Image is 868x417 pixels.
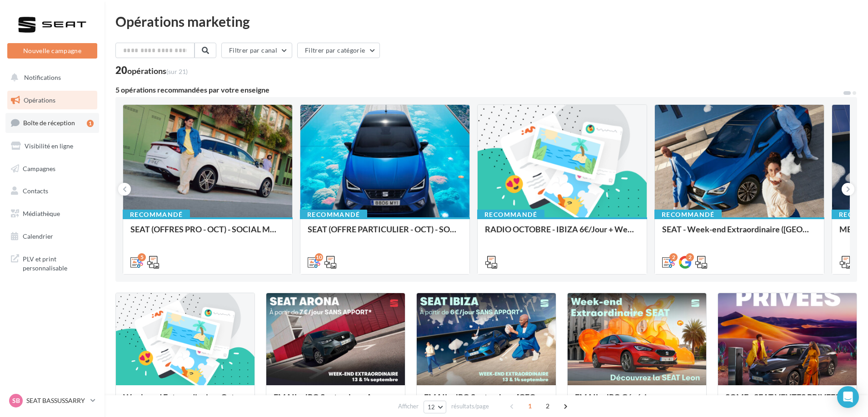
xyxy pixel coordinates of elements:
div: 2 [669,253,678,261]
span: 2 [540,399,555,413]
div: 1 [87,120,94,127]
div: Recommandé [300,210,367,220]
a: Visibilité en ligne [5,137,99,156]
div: EMAIL - JPO Septembre - Arona [274,392,398,411]
span: (sur 21) [166,68,188,75]
div: 20 [115,65,188,75]
div: SOME - SEAT VENTES PRIVEES [725,392,849,411]
button: Filtrer par canal [221,43,292,58]
span: 12 [428,403,435,411]
div: 2 [686,253,694,261]
div: Open Intercom Messenger [837,386,859,408]
a: SB SEAT BASSUSSARRY [7,392,97,409]
a: Contacts [5,182,99,201]
div: Recommandé [123,210,190,220]
span: Afficher [398,402,419,411]
span: PLV et print personnalisable [23,253,94,272]
span: Contacts [23,187,48,195]
div: Opérations marketing [115,15,857,28]
span: Visibilité en ligne [25,142,73,150]
a: PLV et print personnalisable [5,249,99,276]
div: Recommandé [477,210,544,220]
span: SB [12,396,20,405]
button: Nouvelle campagne [7,43,97,59]
div: EMAIL - JPO Septembre - [GEOGRAPHIC_DATA] [424,392,548,411]
div: SEAT (OFFRE PARTICULIER - OCT) - SOCIAL MEDIA [308,225,462,243]
div: 10 [315,253,323,261]
div: opérations [127,67,188,75]
div: 5 [138,253,146,261]
a: Calendrier [5,227,99,246]
div: SEAT - Week-end Extraordinaire ([GEOGRAPHIC_DATA]) - OCTOBRE [662,225,817,243]
div: 5 opérations recommandées par votre enseigne [115,86,843,93]
span: Médiathèque [23,210,60,217]
div: Week-end Extraordinaires Octobre 2025 [123,392,247,411]
div: SEAT (OFFRES PRO - OCT) - SOCIAL MEDIA [130,225,285,243]
p: SEAT BASSUSSARRY [26,396,87,405]
span: Boîte de réception [23,119,75,127]
span: Opérations [24,96,55,104]
div: Recommandé [654,210,722,220]
a: Boîte de réception1 [5,113,99,132]
div: EMAIL - JPO Générique [575,392,699,411]
span: Calendrier [23,232,53,240]
a: Campagnes [5,159,99,178]
button: Notifications [5,68,95,87]
span: Campagnes [23,164,55,172]
span: résultats/page [451,402,489,411]
span: Notifications [24,74,61,81]
span: 1 [523,399,537,413]
button: 12 [424,401,447,413]
a: Opérations [5,91,99,110]
button: Filtrer par catégorie [297,43,380,58]
div: RADIO OCTOBRE - IBIZA 6€/Jour + Week-end extraordinaire [485,225,639,243]
a: Médiathèque [5,204,99,223]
